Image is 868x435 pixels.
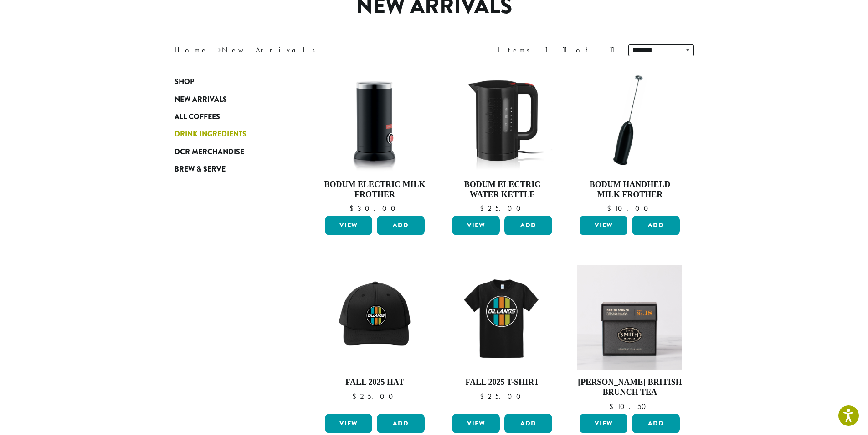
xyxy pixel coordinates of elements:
a: Bodum Handheld Milk Frother $10.00 [577,68,682,212]
bdi: 25.00 [480,204,525,213]
a: View [452,414,500,433]
a: Bodum Electric Milk Frother $30.00 [323,68,427,212]
button: Add [632,414,680,433]
a: View [325,216,373,235]
h4: [PERSON_NAME] British Brunch Tea [577,377,682,397]
span: $ [480,204,488,213]
span: $ [352,392,360,401]
bdi: 25.00 [352,392,397,401]
span: Drink Ingredients [175,129,247,140]
button: Add [632,216,680,235]
h4: Bodum Electric Milk Frother [323,180,427,199]
bdi: 10.00 [607,204,652,213]
span: Brew & Serve [175,164,226,175]
button: Add [377,414,425,433]
a: Shop [175,73,284,90]
span: Shop [175,76,194,88]
bdi: 10.50 [609,402,650,411]
span: $ [607,204,615,213]
img: DP3927.01-002.png [577,68,682,173]
a: Drink Ingredients [175,126,284,143]
button: Add [504,414,552,433]
a: Home [175,45,208,55]
h4: Fall 2025 Hat [323,377,427,388]
img: British-Brunch-Signature-Black-Carton-2023-2.jpg [577,265,682,370]
bdi: 25.00 [480,392,525,401]
div: Items 1-11 of 11 [498,45,615,56]
img: DCR-Retro-Three-Strip-Circle-Patch-Trucker-Hat-Fall-WEB-scaled.jpg [322,265,427,370]
img: DP3954.01-002.png [322,68,427,173]
button: Add [504,216,552,235]
a: Fall 2025 Hat $25.00 [323,265,427,410]
nav: Breadcrumb [175,45,421,56]
a: DCR Merchandise [175,143,284,161]
a: View [325,414,373,433]
a: View [580,216,627,235]
h4: Bodum Electric Water Kettle [450,180,555,199]
a: All Coffees [175,108,284,126]
bdi: 30.00 [349,204,400,213]
a: New Arrivals [175,90,284,108]
span: $ [349,204,357,213]
a: View [580,414,627,433]
a: [PERSON_NAME] British Brunch Tea $10.50 [577,265,682,410]
img: DCR-Retro-Three-Strip-Circle-Tee-Fall-WEB-scaled.jpg [450,265,555,370]
a: Brew & Serve [175,161,284,178]
span: DCR Merchandise [175,147,244,158]
span: $ [609,402,617,411]
span: › [218,42,221,56]
a: View [452,216,500,235]
h4: Fall 2025 T-Shirt [450,377,555,388]
a: Bodum Electric Water Kettle $25.00 [450,68,555,212]
span: $ [480,392,488,401]
img: DP3955.01.png [450,68,555,173]
span: All Coffees [175,111,220,123]
h4: Bodum Handheld Milk Frother [577,180,682,199]
a: Fall 2025 T-Shirt $25.00 [450,265,555,410]
span: New Arrivals [175,94,227,105]
button: Add [377,216,425,235]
